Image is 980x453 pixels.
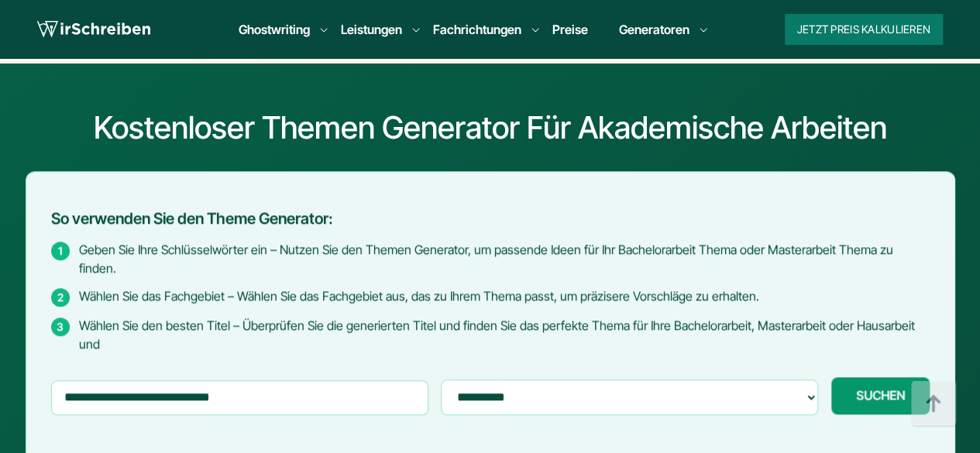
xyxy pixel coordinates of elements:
[51,240,930,277] li: Geben Sie Ihre Schlüsselwörter ein – Nutzen Sie den Themen Generator, um passende Ideen für Ihr B...
[831,377,930,414] button: SUCHEN
[37,18,150,41] img: logo wirschreiben
[341,20,402,39] a: Leistungen
[856,388,905,402] span: SUCHEN
[51,242,70,260] span: 1
[433,20,521,39] a: Fachrichtungen
[51,316,930,353] li: Wählen Sie den besten Titel – Überprüfen Sie die generierten Titel und finden Sie das perfekte Th...
[51,317,70,336] span: 3
[51,288,70,307] span: 2
[785,14,943,45] button: Jetzt Preis kalkulieren
[239,20,310,39] a: Ghostwriting
[12,109,968,146] h1: Kostenloser Themen Generator für akademische Arbeiten
[619,20,689,39] a: Generatoren
[910,381,957,427] img: button top
[552,22,588,37] a: Preise
[51,210,930,228] h2: So verwenden Sie den Theme Generator:
[51,287,930,307] li: Wählen Sie das Fachgebiet – Wählen Sie das Fachgebiet aus, das zu Ihrem Thema passt, um präzisere...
